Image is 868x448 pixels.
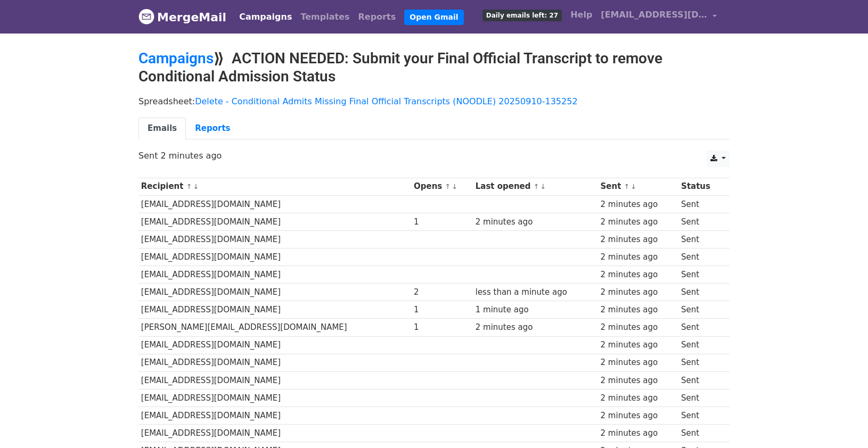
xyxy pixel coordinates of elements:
a: Reports [354,6,400,28]
div: 2 minutes ago [601,356,676,369]
th: Sent [598,178,679,195]
div: 2 minutes ago [601,198,676,211]
div: less than a minute ago [476,286,595,298]
div: 2 minutes ago [601,304,676,316]
a: ↑ [624,182,630,190]
a: Help [566,4,596,26]
td: [EMAIL_ADDRESS][DOMAIN_NAME] [138,266,411,284]
td: Sent [678,266,723,284]
a: Reports [186,118,239,139]
td: [EMAIL_ADDRESS][DOMAIN_NAME] [138,284,411,301]
div: 2 minutes ago [601,286,676,298]
a: Templates [296,6,354,28]
div: 2 [414,286,470,298]
div: 1 [414,321,470,334]
a: ↓ [452,182,457,190]
iframe: Chat Widget [815,397,868,448]
div: 2 minutes ago [601,251,676,263]
a: Daily emails left: 27 [478,4,566,26]
td: [EMAIL_ADDRESS][DOMAIN_NAME] [138,354,411,371]
div: 2 minutes ago [601,321,676,334]
td: Sent [678,371,723,389]
p: Sent 2 minutes ago [138,150,730,161]
td: Sent [678,425,723,442]
div: 1 minute ago [476,304,595,316]
td: [EMAIL_ADDRESS][DOMAIN_NAME] [138,389,411,406]
td: Sent [678,354,723,371]
td: [PERSON_NAME][EMAIL_ADDRESS][DOMAIN_NAME] [138,319,411,336]
a: Campaigns [138,49,214,67]
th: Recipient [138,178,411,195]
a: Open Gmail [404,10,463,25]
td: [EMAIL_ADDRESS][DOMAIN_NAME] [138,213,411,230]
div: 1 [414,304,470,316]
td: Sent [678,195,723,213]
div: 2 minutes ago [601,375,676,387]
th: Opens [411,178,473,195]
td: Sent [678,319,723,336]
h2: ⟫ ACTION NEEDED: Submit your Final Official Transcript to remove Conditional Admission Status [138,49,730,85]
a: ↑ [445,182,451,190]
a: ↓ [193,182,199,190]
td: Sent [678,336,723,354]
td: Sent [678,248,723,266]
div: 2 minutes ago [476,216,595,228]
div: 2 minutes ago [601,339,676,351]
td: [EMAIL_ADDRESS][DOMAIN_NAME] [138,406,411,424]
td: Sent [678,213,723,230]
td: Sent [678,230,723,248]
td: [EMAIL_ADDRESS][DOMAIN_NAME] [138,336,411,354]
a: ↑ [534,182,539,190]
td: [EMAIL_ADDRESS][DOMAIN_NAME] [138,425,411,442]
td: [EMAIL_ADDRESS][DOMAIN_NAME] [138,248,411,266]
td: [EMAIL_ADDRESS][DOMAIN_NAME] [138,371,411,389]
a: Delete - Conditional Admits Missing Final Official Transcripts (NOODLE) 20250910-135252 [195,96,577,106]
a: ↑ [186,182,192,190]
td: [EMAIL_ADDRESS][DOMAIN_NAME] [138,195,411,213]
div: 2 minutes ago [601,410,676,422]
td: Sent [678,406,723,424]
th: Last opened [473,178,598,195]
img: MergeMail logo [138,9,154,24]
div: 2 minutes ago [601,216,676,228]
span: [EMAIL_ADDRESS][DOMAIN_NAME] [601,9,707,21]
td: [EMAIL_ADDRESS][DOMAIN_NAME] [138,301,411,319]
a: [EMAIL_ADDRESS][DOMAIN_NAME] [596,4,721,29]
div: 2 minutes ago [601,234,676,246]
a: ↓ [541,182,546,190]
span: Daily emails left: 27 [482,10,562,21]
th: Status [678,178,723,195]
div: 2 minutes ago [601,392,676,404]
td: Sent [678,301,723,319]
a: ↓ [630,182,636,190]
a: MergeMail [138,6,226,28]
div: 1 [414,216,470,228]
td: Sent [678,284,723,301]
div: 2 minutes ago [601,427,676,439]
a: Campaigns [235,6,296,28]
p: Spreadsheet: [138,96,730,107]
td: [EMAIL_ADDRESS][DOMAIN_NAME] [138,230,411,248]
td: Sent [678,389,723,406]
div: 2 minutes ago [476,321,595,334]
a: Emails [138,118,186,139]
div: 2 minutes ago [601,269,676,281]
